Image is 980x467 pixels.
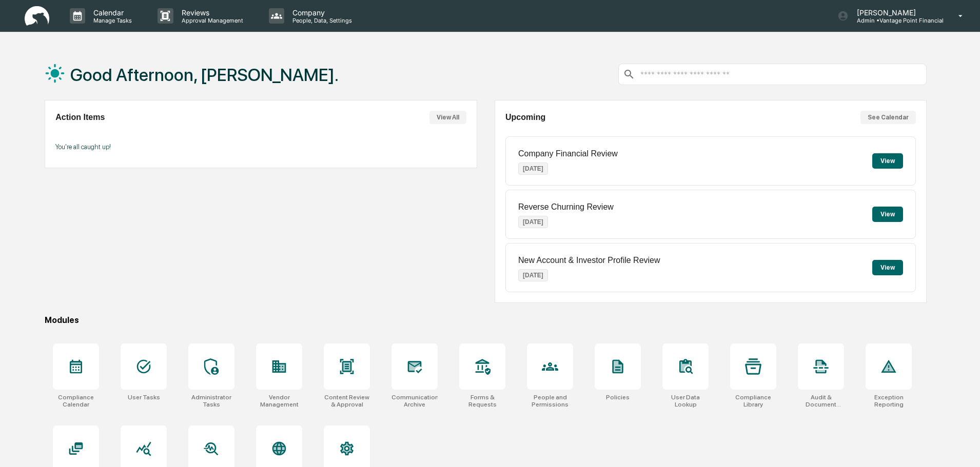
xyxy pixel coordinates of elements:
[85,17,137,24] p: Manage Tasks
[518,202,614,212] p: Reverse Churning Review
[872,153,903,169] button: View
[173,8,248,17] p: Reviews
[872,207,903,222] button: View
[324,394,370,408] div: Content Review & Approval
[188,394,234,408] div: Administrator Tasks
[505,113,545,122] h2: Upcoming
[256,394,302,408] div: Vendor Management
[849,8,944,17] p: [PERSON_NAME]
[391,394,438,408] div: Communications Archive
[53,394,99,408] div: Compliance Calendar
[866,394,912,408] div: Exception Reporting
[527,394,573,408] div: People and Permissions
[518,149,618,158] p: Company Financial Review
[860,111,916,124] button: See Calendar
[45,315,927,325] div: Modules
[730,394,776,408] div: Compliance Library
[518,163,548,175] p: [DATE]
[85,8,137,17] p: Calendar
[70,65,339,85] h1: Good Afternoon, [PERSON_NAME].
[798,394,844,408] div: Audit & Document Logs
[518,256,660,265] p: New Account & Investor Profile Review
[662,394,709,408] div: User Data Lookup
[128,394,160,401] div: User Tasks
[284,8,357,17] p: Company
[606,394,630,401] div: Policies
[173,17,248,24] p: Approval Management
[849,17,944,24] p: Admin • Vantage Point Financial
[55,113,105,122] h2: Action Items
[872,260,903,275] button: View
[55,143,466,151] p: You're all caught up!
[518,269,548,281] p: [DATE]
[25,6,49,26] img: logo
[459,394,505,408] div: Forms & Requests
[284,17,357,24] p: People, Data, Settings
[429,111,466,124] button: View All
[518,216,548,228] p: [DATE]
